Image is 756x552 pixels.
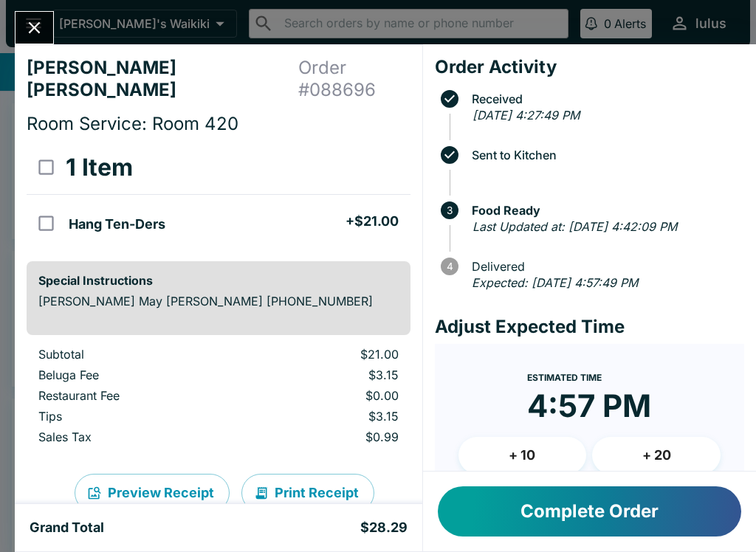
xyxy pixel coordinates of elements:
h5: $28.29 [360,519,408,537]
span: Received [464,92,744,106]
h4: Adjust Expected Time [435,316,744,338]
h5: Grand Total [30,519,104,537]
p: Subtotal [38,347,233,362]
button: + 20 [592,437,721,474]
p: $21.00 [257,347,399,362]
button: Preview Receipt [75,474,230,512]
h5: Hang Ten-Ders [69,215,165,233]
button: Complete Order [438,486,741,537]
h4: [PERSON_NAME] [PERSON_NAME] [27,57,298,101]
p: $0.00 [257,388,399,403]
span: Food Ready [464,204,744,217]
span: Delivered [464,260,744,273]
em: [DATE] 4:27:49 PM [472,108,580,123]
h4: Order # 088696 [298,57,410,101]
span: Sent to Kitchen [464,148,744,162]
p: Restaurant Fee [38,388,233,403]
p: $3.15 [257,409,399,424]
span: Room Service: Room 420 [27,113,238,134]
p: Sales Tax [38,429,233,444]
p: $3.15 [257,368,399,382]
time: 4:57 PM [527,387,651,425]
em: Last Updated at: [DATE] 4:42:09 PM [472,219,677,234]
h4: Order Activity [435,56,744,78]
h3: 1 Item [66,153,133,182]
text: 3 [447,204,453,216]
p: Beluga Fee [38,368,233,382]
p: [PERSON_NAME] May [PERSON_NAME] [PHONE_NUMBER] [38,294,399,308]
span: Estimated Time [527,372,602,383]
button: Print Receipt [241,474,374,512]
table: orders table [27,141,410,249]
button: + 10 [458,437,587,474]
h6: Special Instructions [38,273,399,288]
button: Close [16,12,53,44]
p: $0.99 [257,429,399,444]
em: Expected: [DATE] 4:57:49 PM [472,275,638,290]
text: 4 [446,261,453,272]
h5: + $21.00 [346,213,399,230]
table: orders table [27,347,410,450]
p: Tips [38,409,233,424]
